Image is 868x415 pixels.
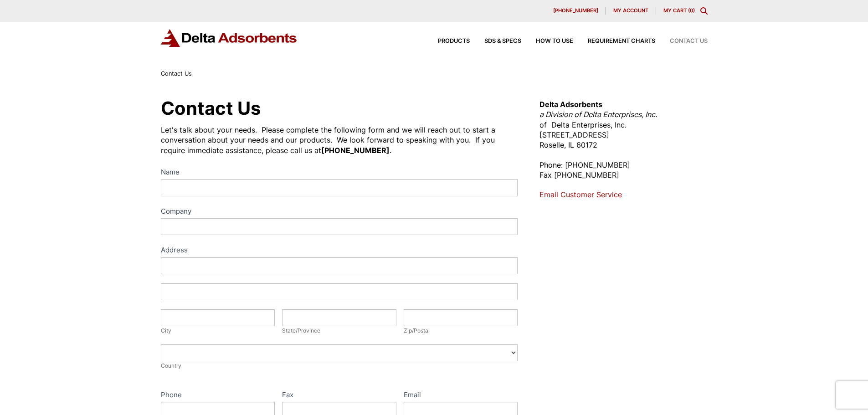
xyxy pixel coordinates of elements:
strong: Delta Adsorbents [539,100,602,109]
img: Delta Adsorbents [161,29,298,47]
span: Requirement Charts [588,38,655,44]
span: How to Use [536,38,573,44]
label: Fax [282,389,396,402]
a: [PHONE_NUMBER] [546,7,606,15]
strong: [PHONE_NUMBER] [321,146,390,155]
label: Company [161,205,518,219]
div: State/Province [282,326,396,335]
div: Country [161,361,518,370]
div: Zip/Postal [404,326,518,335]
a: Products [423,38,470,44]
div: City [161,326,275,335]
a: SDS & SPECS [470,38,521,44]
p: of Delta Enterprises, Inc. [STREET_ADDRESS] Roselle, IL 60172 [539,99,707,150]
h1: Contact Us [161,99,518,118]
a: How to Use [521,38,573,44]
span: 0 [690,7,693,14]
label: Phone [161,389,275,402]
span: My account [613,8,648,13]
label: Email [404,389,518,402]
div: Toggle Modal Content [700,7,708,15]
a: Contact Us [655,38,708,44]
span: Contact Us [161,70,192,77]
span: SDS & SPECS [484,38,521,44]
p: Phone: [PHONE_NUMBER] Fax [PHONE_NUMBER] [539,160,707,180]
div: Let's talk about your needs. Please complete the following form and we will reach out to start a ... [161,125,518,155]
label: Name [161,166,518,179]
a: Requirement Charts [573,38,655,44]
a: My account [606,7,656,15]
span: Products [438,38,470,44]
span: [PHONE_NUMBER] [553,8,598,13]
a: My Cart (0) [663,7,695,14]
a: Email Customer Service [539,190,622,199]
em: a Division of Delta Enterprises, Inc. [539,110,657,119]
div: Address [161,244,518,257]
span: Contact Us [670,38,708,44]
